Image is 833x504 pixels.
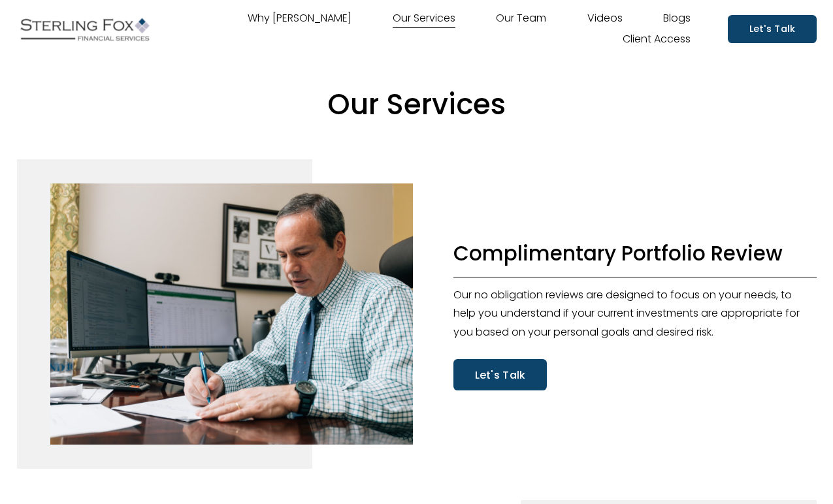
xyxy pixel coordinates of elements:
a: Why [PERSON_NAME] [248,8,351,29]
a: Let's Talk [453,359,546,390]
a: Blogs [663,8,691,29]
p: Our no obligation reviews are designed to focus on your needs, to help you understand if your cur... [453,286,816,342]
a: Our Services [393,8,455,29]
a: Videos [587,8,623,29]
h2: Our Services [17,86,817,123]
a: Our Team [496,8,546,29]
a: Let's Talk [728,15,816,43]
img: Sterling Fox Financial Services [17,13,153,46]
h3: Complimentary Portfolio Review [453,240,816,267]
a: Client Access [623,29,691,50]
